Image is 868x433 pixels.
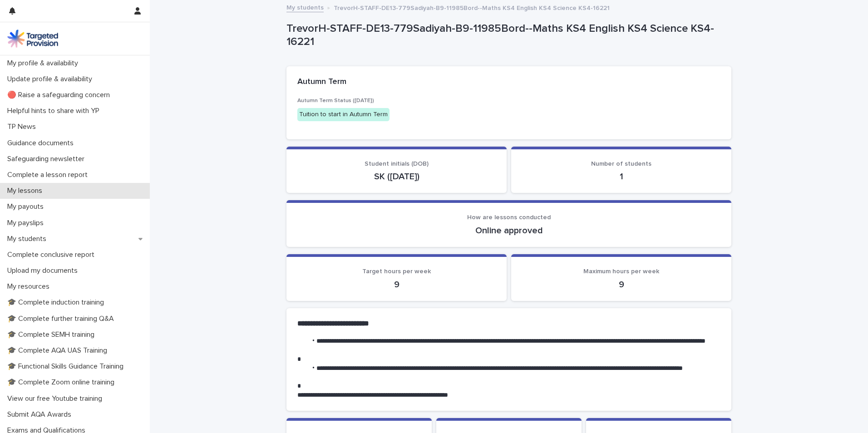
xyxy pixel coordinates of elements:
p: 🔴 Raise a safeguarding concern [4,91,117,99]
p: Safeguarding newsletter [4,155,92,163]
span: Target hours per week [362,268,431,275]
a: My students [286,2,324,12]
p: TrevorH-STAFF-DE13-779Sadiyah-B9-11985Bord--Maths KS4 English KS4 Science KS4-16221 [334,2,610,12]
p: Helpful hints to share with YP [4,107,107,115]
span: Maximum hours per week [583,268,659,275]
p: 🎓 Functional Skills Guidance Training [4,362,131,371]
p: 1 [522,171,720,182]
span: Number of students [591,161,651,167]
p: Submit AQA Awards [4,410,79,419]
p: TrevorH-STAFF-DE13-779Sadiyah-B9-11985Bord--Maths KS4 English KS4 Science KS4-16221 [286,22,728,49]
div: Tuition to start in Autumn Term [297,108,390,121]
p: Update profile & availability [4,75,99,84]
p: 9 [297,279,496,290]
p: My payslips [4,219,51,227]
p: Online approved [297,225,720,236]
p: My profile & availability [4,59,85,68]
p: Complete conclusive report [4,251,102,259]
p: My resources [4,282,57,291]
span: Autumn Term Status ([DATE]) [297,98,374,103]
p: 🎓 Complete SEMH training [4,330,102,339]
p: 🎓 Complete Zoom online training [4,378,122,387]
span: Student initials (DOB) [365,161,429,167]
p: Complete a lesson report [4,171,95,179]
p: TP News [4,123,43,131]
p: Guidance documents [4,139,81,148]
p: SK ([DATE]) [297,171,496,182]
span: How are lessons conducted [467,214,551,221]
p: View our free Youtube training [4,394,109,403]
p: 🎓 Complete further training Q&A [4,315,121,323]
p: My payouts [4,202,51,211]
img: M5nRWzHhSzIhMunXDL62 [7,30,58,48]
p: 🎓 Complete induction training [4,298,111,307]
p: My lessons [4,187,49,195]
p: My students [4,235,54,243]
p: Upload my documents [4,266,85,275]
p: 🎓 Complete AQA UAS Training [4,346,114,355]
h2: Autumn Term [297,77,346,87]
p: 9 [522,279,720,290]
